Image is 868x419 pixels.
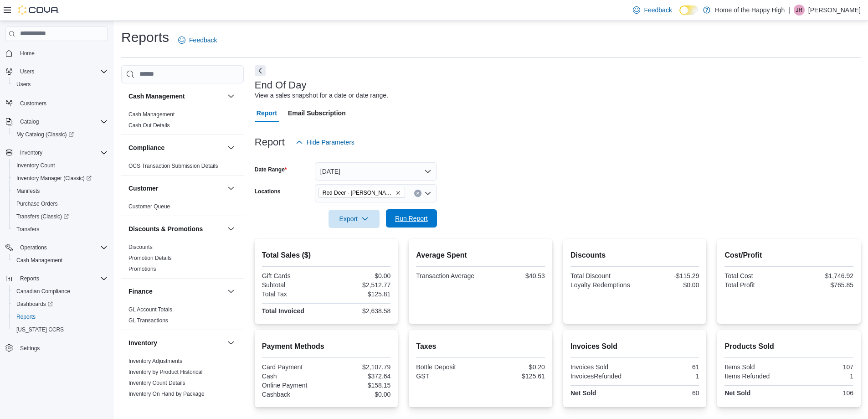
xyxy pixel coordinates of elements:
button: Users [9,78,111,91]
a: Inventory by Product Historical [128,369,203,375]
span: Home [16,47,108,59]
span: Reports [20,275,39,282]
button: Purchase Orders [9,197,111,210]
a: Transfers (Classic) [13,211,72,222]
div: $158.15 [328,382,390,389]
div: $0.00 [328,391,390,398]
button: Inventory [2,146,111,159]
button: Export [329,210,380,228]
button: Compliance [128,143,224,152]
button: Settings [2,341,111,355]
button: Finance [226,286,236,297]
button: Run Report [386,209,437,228]
a: Home [16,48,38,59]
div: Total Discount [570,272,633,279]
nav: Complex example [5,43,108,378]
div: Customer [121,201,244,216]
h2: Discounts [570,250,699,261]
h3: Inventory [128,338,157,347]
div: Invoices Sold [570,363,633,371]
div: Items Sold [724,363,787,371]
span: Catalog [20,118,39,125]
div: Gift Cards [262,272,324,279]
span: Customers [20,100,46,107]
span: Purchase Orders [16,200,58,207]
span: Report [257,104,277,122]
button: Compliance [226,142,236,153]
a: Dashboards [9,298,111,310]
div: 106 [791,389,853,397]
img: Cova [18,5,59,15]
div: $2,107.79 [328,363,390,371]
span: Settings [20,345,40,352]
div: Transaction Average [416,272,478,279]
p: [PERSON_NAME] [808,5,861,16]
a: Inventory On Hand by Package [128,391,205,397]
div: Card Payment [262,363,324,371]
span: Inventory On Hand by Package [128,390,205,398]
p: Home of the Happy High [715,5,785,16]
a: OCS Transaction Submission Details [128,163,218,169]
span: Washington CCRS [13,324,108,335]
a: Cash Out Details [128,122,170,129]
button: Reports [2,272,111,285]
a: Transfers (Classic) [9,210,111,223]
div: Cashback [262,391,324,398]
div: GST [416,372,478,380]
div: Bottle Deposit [416,363,478,371]
div: 1 [637,372,699,380]
button: Next [255,65,266,76]
a: Inventory Manager (Classic) [13,173,95,184]
button: Hide Parameters [292,133,358,151]
button: [US_STATE] CCRS [9,323,111,336]
span: Users [16,66,108,77]
h2: Products Sold [724,341,853,352]
a: Promotions [128,266,156,272]
div: Cash [262,372,324,380]
span: Run Report [395,214,428,223]
h2: Invoices Sold [570,341,699,352]
span: Transfers [16,226,39,233]
div: Items Refunded [724,372,787,380]
span: Home [20,50,35,57]
div: 107 [791,363,853,371]
button: Cash Management [9,254,111,267]
span: [US_STATE] CCRS [16,326,64,333]
div: $765.85 [791,281,853,289]
div: $2,638.58 [328,307,390,315]
div: 1 [791,372,853,380]
span: Reports [16,273,108,284]
div: $125.81 [328,290,390,298]
button: Cash Management [226,91,236,102]
input: Dark Mode [679,5,699,15]
button: Users [16,66,38,77]
button: Reports [9,310,111,323]
a: Cash Management [128,111,175,118]
a: Canadian Compliance [13,286,74,297]
div: Jeremy Russell [794,5,805,16]
a: GL Transactions [128,317,168,324]
div: $40.53 [483,272,545,279]
a: Customers [16,98,50,109]
div: Finance [121,304,244,330]
button: Customer [128,184,224,193]
span: Settings [16,342,108,354]
button: Remove Red Deer - Dawson Centre - Fire & Flower from selection in this group [395,190,401,196]
div: Loyalty Redemptions [570,281,633,289]
span: Red Deer - Dawson Centre - Fire & Flower [318,188,405,198]
span: Reports [16,313,36,321]
button: Catalog [16,116,42,127]
a: Inventory Count [13,160,59,171]
div: 60 [637,389,699,397]
div: $1,746.92 [791,272,853,279]
a: Inventory Manager (Classic) [9,172,111,185]
button: Cash Management [128,92,224,101]
div: $125.61 [483,372,545,380]
a: Feedback [629,1,675,19]
button: Reports [16,273,43,284]
button: Users [2,65,111,78]
span: Email Subscription [288,104,346,122]
span: Transfers (Classic) [13,211,108,222]
button: Customers [2,96,111,109]
a: Inventory Count Details [128,380,185,386]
